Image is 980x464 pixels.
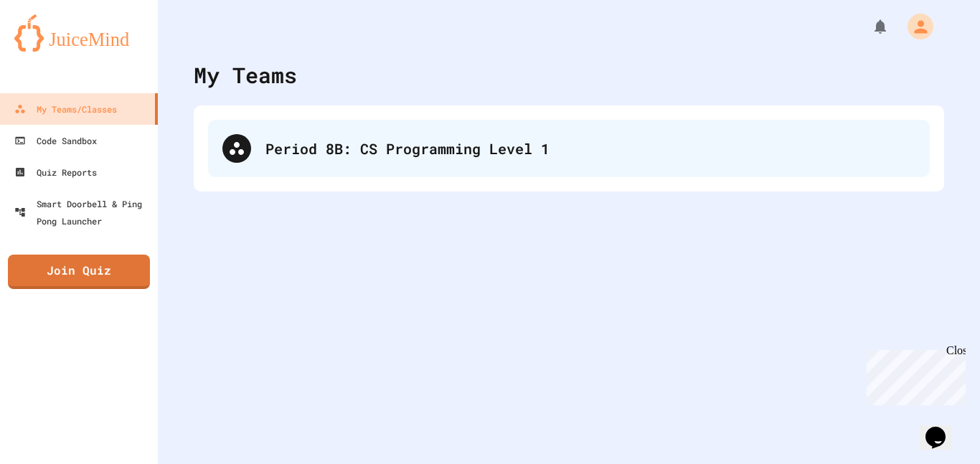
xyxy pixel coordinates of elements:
[14,100,117,118] div: My Teams/Classes
[14,195,152,229] div: Smart Doorbell & Ping Pong Launcher
[265,138,915,159] div: Period 8B: CS Programming Level 1
[861,344,966,405] iframe: chat widget
[920,407,966,450] iframe: chat widget
[6,6,99,91] div: Chat with us now!Close
[194,59,297,91] div: My Teams
[208,120,930,177] div: Period 8B: CS Programming Level 1
[892,10,937,43] div: My Account
[845,14,892,39] div: My Notifications
[14,132,97,149] div: Code Sandbox
[14,164,97,181] div: Quiz Reports
[14,14,143,52] img: logo-orange.svg
[8,255,150,289] a: Join Quiz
